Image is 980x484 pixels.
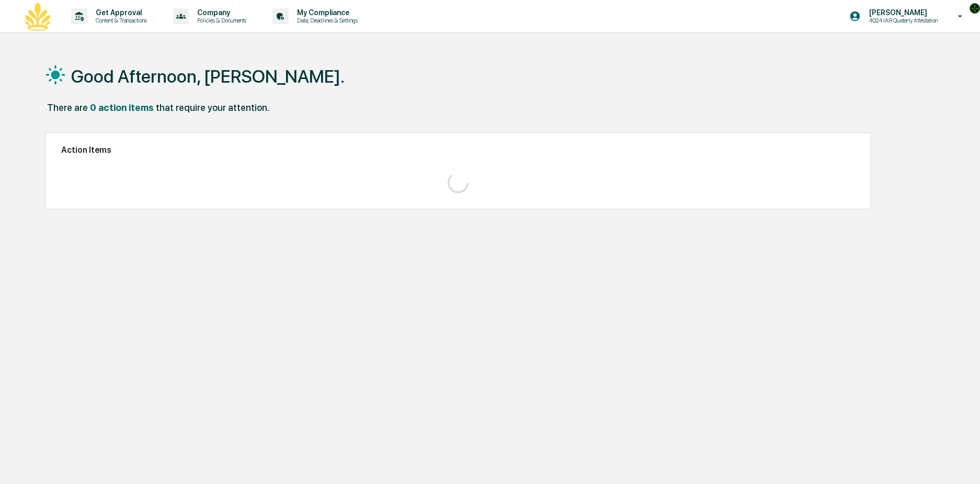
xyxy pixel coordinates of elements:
img: logo [25,2,50,31]
p: Policies & Documents [189,17,252,24]
p: [PERSON_NAME] [861,8,943,17]
p: Data, Deadlines & Settings [289,17,363,24]
div: that require your attention. [156,102,269,113]
div: 0 action items [90,102,154,113]
p: Get Approval [87,8,152,17]
h2: Action Items [61,145,855,155]
p: Company [189,8,252,17]
p: My Compliance [289,8,363,17]
h1: Good Afternoon, [PERSON_NAME]. [71,66,345,87]
p: 4Q24 IAR Quaterly Attestation [861,17,943,24]
div: There are [47,102,88,113]
p: Content & Transactions [87,17,152,24]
